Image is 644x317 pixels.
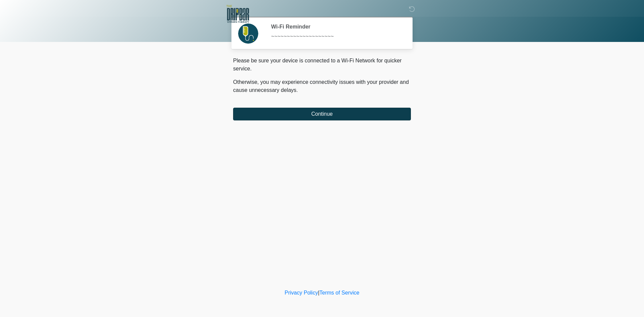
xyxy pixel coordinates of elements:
a: Privacy Policy [285,290,318,296]
div: ~~~~~~~~~~~~~~~~~~~~ [271,33,401,41]
button: Continue [233,108,411,120]
a: Terms of Service [319,290,359,296]
img: Agent Avatar [238,23,258,44]
a: | [318,290,319,296]
p: Otherwise, you may experience connectivity issues with your provider and cause unnecessary delays [233,78,411,94]
img: The DRIPBaR Town & Country Crossing Logo [226,5,249,23]
p: Please be sure your device is connected to a Wi-Fi Network for quicker service. [233,57,411,73]
span: . [297,87,298,93]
